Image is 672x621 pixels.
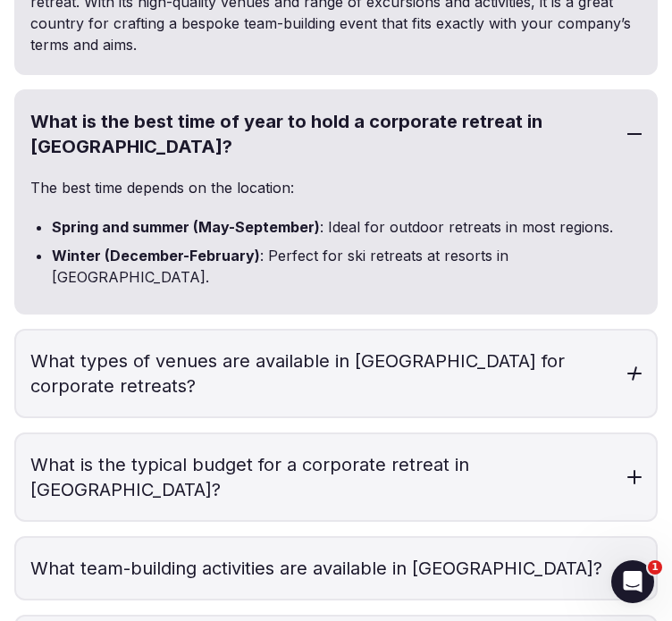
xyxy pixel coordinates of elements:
h3: What types of venues are available in [GEOGRAPHIC_DATA] for corporate retreats? [16,331,656,416]
li: : Ideal for outdoor retreats in most regions. [52,216,642,238]
h3: What team-building activities are available in [GEOGRAPHIC_DATA]? [16,538,656,599]
p: The best time depends on the location: [30,177,642,198]
strong: Winter (December-February) [52,247,260,264]
h3: What is the typical budget for a corporate retreat in [GEOGRAPHIC_DATA]? [16,434,656,520]
h3: What is the best time of year to hold a corporate retreat in [GEOGRAPHIC_DATA]? [16,91,656,177]
li: : Perfect for ski retreats at resorts in [GEOGRAPHIC_DATA]. [52,245,642,288]
span: 1 [648,560,662,575]
iframe: Intercom live chat [611,560,654,603]
strong: Spring and summer (May-September) [52,218,320,236]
